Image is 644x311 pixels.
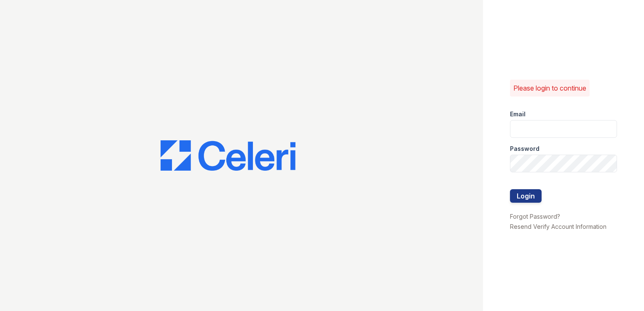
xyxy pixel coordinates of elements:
[513,83,586,93] p: Please login to continue
[510,189,542,203] button: Login
[510,213,560,220] a: Forgot Password?
[161,140,295,171] img: CE_Logo_Blue-a8612792a0a2168367f1c8372b55b34899dd931a85d93a1a3d3e32e68fde9ad4.png
[510,145,539,153] label: Password
[510,223,606,230] a: Resend Verify Account Information
[510,110,526,118] label: Email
